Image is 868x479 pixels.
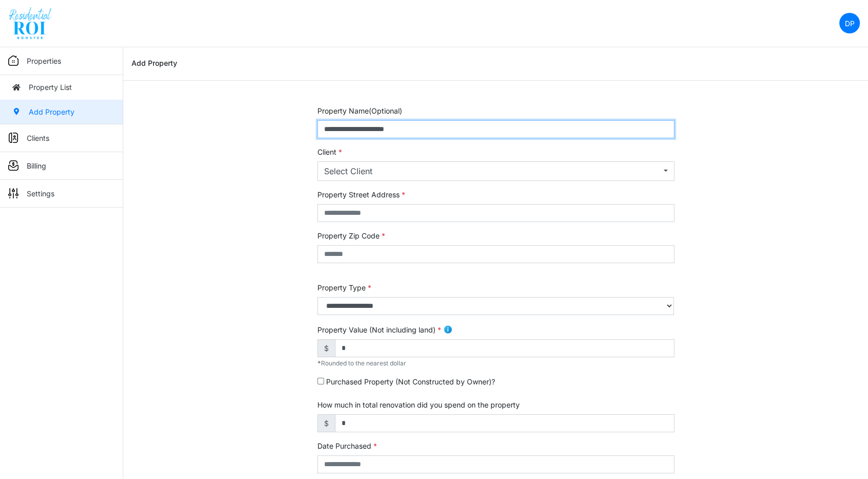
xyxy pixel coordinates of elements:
img: sidemenu_settings.png [8,188,18,198]
label: Property Name(Optional) [317,105,402,116]
p: Billing [27,160,46,171]
img: sidemenu_client.png [8,133,18,143]
h6: Add Property [131,59,177,68]
label: Purchased Property (Not Constructed by Owner)? [326,376,495,387]
img: sidemenu_properties.png [8,56,18,66]
a: DP [839,13,860,33]
label: Date Purchased [317,440,377,451]
img: spp logo [8,7,53,40]
p: Properties [27,56,61,66]
label: How much in total renovation did you spend on the property [317,399,520,410]
p: Settings [27,188,54,199]
label: Property Type [317,282,371,293]
label: Property Zip Code [317,230,385,241]
div: Select Client [324,165,662,177]
label: Property Value (Not including land) [317,324,441,335]
span: $ [317,339,335,357]
p: DP [845,18,855,29]
button: Select Client [317,161,674,181]
img: sidemenu_billing.png [8,160,18,171]
label: Property Street Address [317,189,405,200]
img: info.png [443,325,452,334]
span: Rounded to the nearest dollar [317,359,406,367]
p: Clients [27,133,49,143]
label: Client [317,146,342,157]
span: $ [317,414,335,432]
